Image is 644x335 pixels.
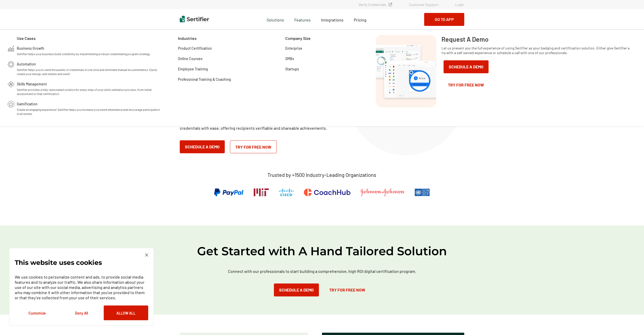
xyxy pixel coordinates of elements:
a: Startups [285,66,299,71]
span: Gamification [17,101,38,106]
img: Johnson & Johnson [361,188,404,196]
h2: Get Started with A Hand Tailored Solution [167,244,477,259]
button: Go to App [424,13,464,26]
span: Automation [17,61,36,66]
a: SMBs [285,56,294,61]
span: Sertifier provides a fully-automated solution for every step of your skills validation process, f... [17,88,161,96]
button: Schedule a Demo [444,60,489,73]
span: Solutions [267,16,284,23]
button: Customize [15,305,59,320]
span: Request A Demo [441,35,489,43]
a: Employee Training [178,66,208,71]
img: CoachHub [304,188,350,196]
img: UNDP [415,188,430,196]
img: Sertifier | Digital Credentialing Platform [180,16,209,22]
img: Gamification Icon [8,101,14,107]
a: Business GrowthSertifier helps your business build credibility by implementing a robust credentia... [17,45,151,56]
img: Request A Demo [376,35,436,107]
button: Schedule a Demo [274,283,319,296]
button: Deny All [59,305,104,320]
span: Features [294,16,311,23]
img: Automation Icon [8,61,14,68]
a: Professional Training & Coaching [178,76,231,82]
span: Integrations [321,17,343,22]
p: This website uses cookies [15,260,102,265]
button: Allow All [104,305,148,320]
button: Schedule a Demo [180,140,225,153]
span: Use Cases [17,35,36,41]
a: AutomationSertifier helps you to send thousands of credentials in one click and eliminate manual ... [17,61,161,76]
a: Try for Free Now [230,140,277,153]
img: Skills Management Icon [8,81,14,88]
span: Let us present you the full experience of using Sertifier as your badging and certification solut... [441,46,631,55]
img: Verified [389,3,392,6]
a: GamificationCreate an engaging experience! Sertifier helps you increase your event attendance and... [17,101,161,116]
img: PayPal [214,188,243,196]
img: Massachusetts Institute of Technology [254,188,269,196]
img: Cookie Popup Close [145,253,148,257]
span: Skills Management [17,81,47,86]
a: Try for Free Now [441,78,491,91]
a: Enterprise [285,45,302,50]
a: Skills ManagementSertifier provides a fully-automated solution for every step of your skills vali... [17,81,161,96]
a: Try for Free Now [324,283,370,296]
a: Login [455,2,464,7]
a: Product Certification [178,45,212,50]
a: Pricing [354,16,366,23]
img: Cisco [279,188,294,196]
span: Sertifier helps you to send thousands of credentials in one click and eliminate manual documentat... [17,68,161,76]
a: Verify Credentials [358,2,392,7]
p: Connect with our professionals to start building a comprehensive, high ROI digital certification ... [213,268,431,274]
a: Customer Support [409,2,438,7]
img: Business Growth Icon [8,45,14,52]
span: Business Growth [17,45,44,50]
p: Trusted by +1500 Industry-Leading Organizations [267,172,376,178]
span: Create an engaging experience! Sertifier helps you increase your event attendance and encourage p... [17,107,161,116]
p: We use cookies to personalize content and ads, to provide social media features and to analyze ou... [15,274,148,300]
span: Industries [178,35,197,41]
a: Online Courses [178,56,203,61]
span: Company Size [285,35,311,41]
a: Integrations [321,16,343,23]
span: Pricing [354,17,366,22]
span: Sertifier helps your business build credibility by implementing a robust credentialing program st... [17,52,151,56]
